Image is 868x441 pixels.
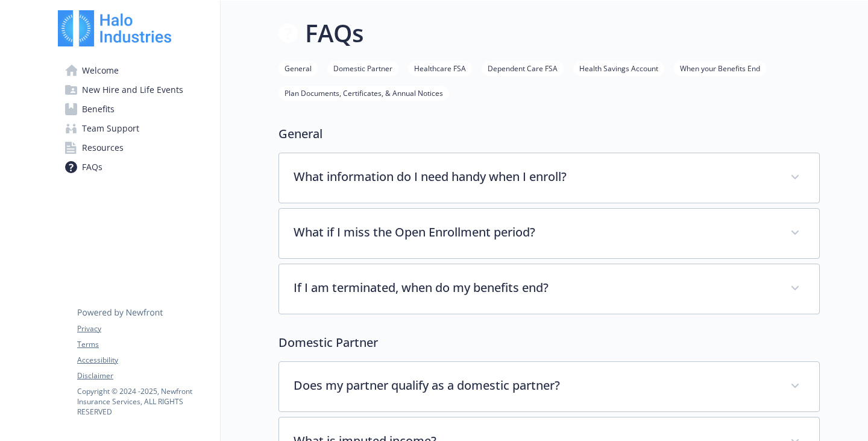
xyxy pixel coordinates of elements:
[77,355,210,366] a: Accessibility
[58,100,210,119] a: Benefits
[279,264,819,314] div: If I am terminated, when do my benefits end?
[573,62,664,74] a: Health Savings Account
[294,376,776,395] p: Does my partner qualify as a domestic partner?
[482,62,564,74] a: Dependent Care FSA
[58,138,210,157] a: Resources
[82,61,119,80] span: Welcome
[77,323,210,334] a: Privacy
[294,223,776,241] p: What if I miss the Open Enrollment period?
[278,87,449,98] a: Plan Documents, Certificates, & Annual Notices
[77,386,210,417] p: Copyright © 2024 - 2025 , Newfront Insurance Services, ALL RIGHTS RESERVED
[77,370,210,381] a: Disclaimer
[294,168,776,186] p: What information do I need handy when I enroll?
[82,119,139,138] span: Team Support
[58,157,210,177] a: FAQs
[82,138,124,157] span: Resources
[279,153,819,203] div: What information do I need handy when I enroll?
[82,157,102,177] span: FAQs
[58,119,210,138] a: Team Support
[408,62,472,74] a: Healthcare FSA
[58,80,210,100] a: New Hire and Life Events
[327,62,398,74] a: Domestic Partner
[82,80,183,100] span: New Hire and Life Events
[294,279,776,297] p: If I am terminated, when do my benefits end?
[674,62,766,74] a: When your Benefits End
[278,125,820,143] p: General
[279,209,819,258] div: What if I miss the Open Enrollment period?
[77,339,210,350] a: Terms
[278,62,318,74] a: General
[305,15,363,51] h1: FAQs
[278,334,820,352] p: Domestic Partner
[58,61,210,80] a: Welcome
[279,362,819,411] div: Does my partner qualify as a domestic partner?
[82,100,115,119] span: Benefits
